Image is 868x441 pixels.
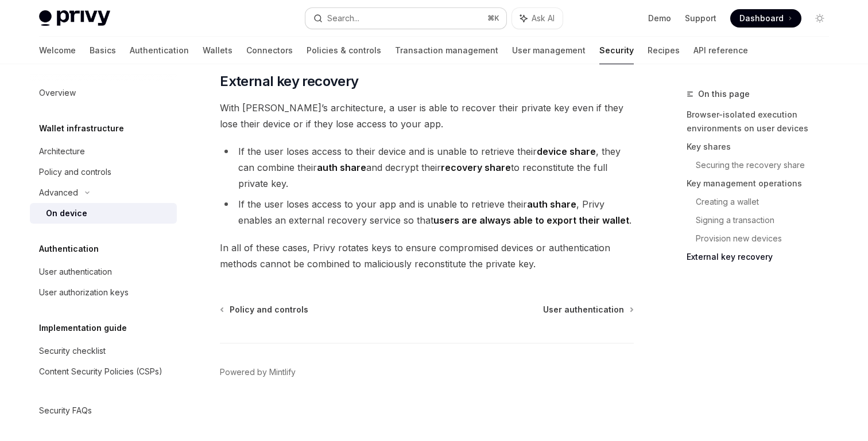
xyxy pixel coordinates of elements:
div: User authorization keys [39,286,129,299]
a: Creating a wallet [696,193,838,211]
a: Basics [90,37,116,64]
a: User management [512,37,586,64]
button: Toggle dark mode [811,9,829,28]
a: Security checklist [30,341,177,361]
span: Ask AI [532,13,555,24]
a: Policy and controls [30,162,177,182]
strong: users are always able to export their wallet [433,214,629,226]
a: On device [30,203,177,224]
h5: Implementation guide [39,321,127,335]
button: Search...⌘K [305,8,506,29]
a: Provision new devices [696,229,838,248]
a: Authentication [130,37,189,64]
a: Demo [648,13,671,24]
a: User authentication [30,262,177,282]
div: Security FAQs [39,404,92,417]
a: API reference [693,37,748,64]
a: Signing a transaction [696,211,838,229]
a: Transaction management [395,37,498,64]
span: External key recovery [220,72,358,91]
div: Policy and controls [39,165,111,179]
button: Ask AI [512,8,563,29]
a: User authorization keys [30,282,177,303]
li: If the user loses access to their device and is unable to retrieve their , they can combine their... [220,143,634,192]
a: External key recovery [687,248,838,266]
span: ⌘ K [487,14,499,23]
div: Search... [327,11,359,25]
div: Overview [39,86,76,100]
a: Dashboard [730,9,801,28]
h5: Authentication [39,242,99,256]
a: Security FAQs [30,400,177,421]
a: Security [599,37,634,64]
h5: Wallet infrastructure [39,122,124,135]
a: Welcome [39,37,76,64]
span: User authentication [543,304,624,315]
strong: device share [537,146,596,157]
li: If the user loses access to your app and is unable to retrieve their , Privy enables an external ... [220,196,634,228]
a: Policy and controls [221,304,308,315]
div: Advanced [39,186,78,200]
a: Overview [30,83,177,103]
span: On this page [698,87,750,101]
strong: recovery share [441,162,511,173]
span: Dashboard [739,13,784,24]
a: Content Security Policies (CSPs) [30,361,177,382]
a: Support [685,13,716,24]
div: Content Security Policies (CSPs) [39,365,162,378]
span: With [PERSON_NAME]’s architecture, a user is able to recover their private key even if they lose ... [220,100,634,132]
strong: auth share [527,198,576,210]
a: Key shares [687,138,838,156]
span: In all of these cases, Privy rotates keys to ensure compromised devices or authentication methods... [220,240,634,272]
img: light logo [39,10,110,26]
div: Architecture [39,145,85,158]
div: Security checklist [39,344,106,358]
a: Powered by Mintlify [220,366,296,378]
div: User authentication [39,265,112,279]
span: Policy and controls [230,304,308,315]
div: On device [46,206,87,220]
a: User authentication [543,304,633,315]
a: Connectors [246,37,293,64]
a: Browser-isolated execution environments on user devices [687,106,838,138]
a: Policies & controls [307,37,381,64]
strong: auth share [317,162,366,173]
a: Key management operations [687,174,838,193]
a: Securing the recovery share [696,156,838,174]
a: Wallets [203,37,232,64]
a: Architecture [30,141,177,162]
a: Recipes [648,37,680,64]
